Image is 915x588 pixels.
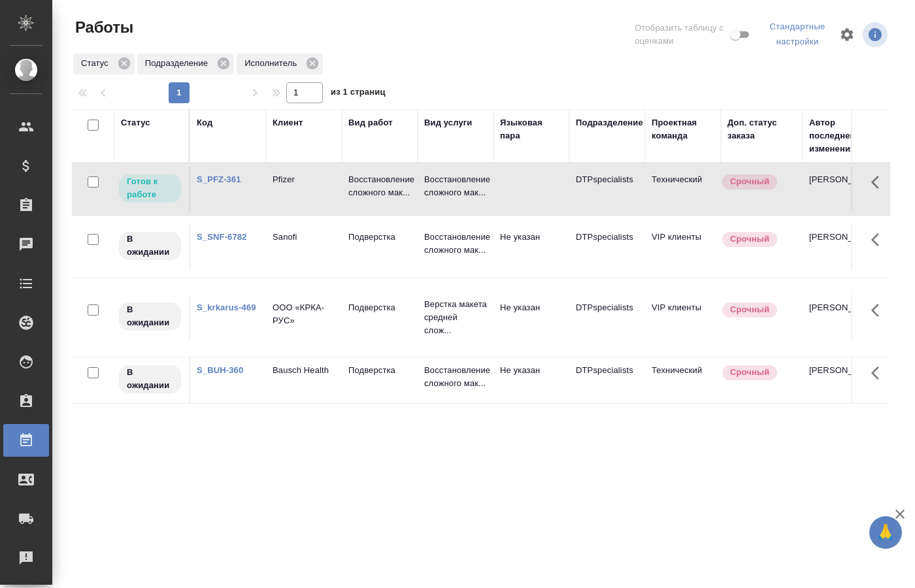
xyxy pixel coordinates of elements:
td: [PERSON_NAME] [803,295,878,340]
p: ООО «КРКА-РУС» [273,301,335,327]
div: Языковая пара [500,116,563,142]
span: Настроить таблицу [831,19,863,50]
button: Здесь прячутся важные кнопки [863,295,895,326]
td: Не указан [493,224,569,270]
p: Подразделение [145,57,212,70]
td: [PERSON_NAME] [803,167,878,212]
div: Вид работ [348,116,393,129]
p: В ожидании [127,233,173,259]
td: DTPspecialists [569,167,645,212]
div: Статус [121,116,150,129]
p: В ожидании [127,303,173,329]
div: Код [197,116,212,129]
a: S_PFZ-361 [197,174,241,184]
a: S_krkarus-469 [197,302,256,312]
div: Исполнитель [237,54,323,74]
td: [PERSON_NAME] [803,224,878,270]
div: Статус [73,54,135,74]
span: 🙏 [874,519,897,546]
a: S_BUH-360 [197,365,243,375]
td: Не указан [493,295,569,340]
td: VIP клиенты [645,224,721,270]
p: Исполнитель [244,57,301,70]
span: Посмотреть информацию [863,22,890,47]
p: Pfizer [273,173,335,186]
td: DTPspecialists [569,224,645,270]
p: Срочный [730,303,769,316]
p: Восстановление сложного мак... [424,231,487,257]
button: Здесь прячутся важные кнопки [863,224,895,255]
span: Отобразить таблицу с оценками [635,22,727,48]
p: Подверстка [348,301,411,314]
p: Готов к работе [127,175,173,201]
p: Статус [81,57,113,70]
p: Срочный [730,366,769,379]
p: В ожидании [127,366,173,392]
p: Восстановление сложного мак... [424,364,487,390]
div: Проектная команда [652,116,714,142]
p: Восстановление сложного мак... [424,173,487,199]
td: [PERSON_NAME] [803,357,878,403]
button: Здесь прячутся важные кнопки [863,167,895,198]
p: Подверстка [348,231,411,244]
p: Sanofi [273,231,335,244]
td: VIP клиенты [645,295,721,340]
div: Доп. статус заказа [727,116,796,142]
div: Автор последнего изменения [809,116,872,155]
td: Технический [645,167,721,212]
div: Подразделение [576,116,643,129]
td: DTPspecialists [569,357,645,403]
div: Исполнитель назначен, приступать к работе пока рано [118,364,182,395]
td: Технический [645,357,721,403]
p: Срочный [730,175,769,188]
p: Срочный [730,233,769,246]
div: Вид услуги [424,116,473,129]
div: split button [763,17,831,52]
div: Подразделение [137,54,234,74]
td: Не указан [493,357,569,403]
p: Bausch Health [273,364,335,377]
p: Верстка макета средней слож... [424,298,487,337]
div: Клиент [273,116,303,129]
button: 🙏 [869,516,902,549]
p: Восстановление сложного мак... [348,173,411,199]
span: Работы [72,17,133,38]
button: Здесь прячутся важные кнопки [863,357,895,389]
span: из 1 страниц [331,84,386,103]
td: DTPspecialists [569,295,645,340]
p: Подверстка [348,364,411,377]
a: S_SNF-6782 [197,232,247,242]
